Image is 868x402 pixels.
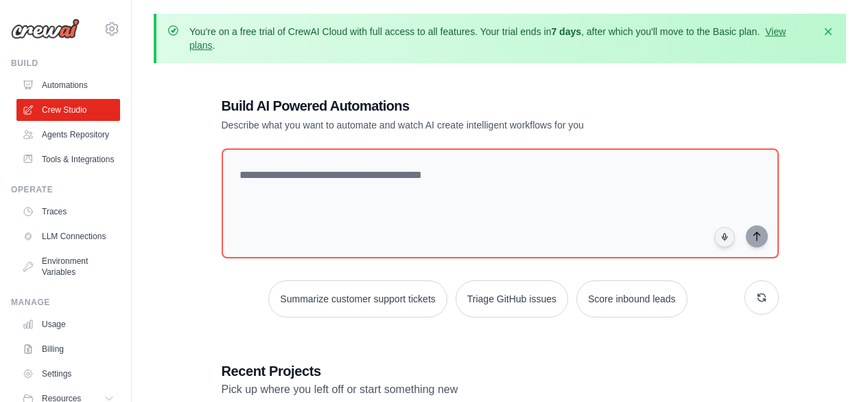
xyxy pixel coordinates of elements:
[11,58,120,69] div: Build
[744,280,779,315] button: Get new suggestions
[16,124,120,146] a: Agents Repository
[11,297,120,308] div: Manage
[16,74,120,96] a: Automations
[16,225,120,247] a: LLM Connections
[16,313,120,335] a: Usage
[222,361,779,381] h3: Recent Projects
[222,381,779,399] p: Pick up where you left off or start something new
[16,201,120,223] a: Traces
[16,250,120,283] a: Environment Variables
[456,280,568,317] button: Triage GitHub issues
[551,26,581,37] strong: 7 days
[11,19,80,39] img: Logo
[16,363,120,385] a: Settings
[16,148,120,170] a: Tools & Integrations
[576,280,688,317] button: Score inbound leads
[11,184,120,195] div: Operate
[16,99,120,121] a: Crew Studio
[222,118,683,132] p: Describe what you want to automate and watch AI create intelligent workflows for you
[222,96,683,115] h1: Build AI Powered Automations
[16,338,120,360] a: Billing
[268,280,447,317] button: Summarize customer support tickets
[714,227,735,247] button: Click to speak your automation idea
[189,25,813,52] p: You're on a free trial of CrewAI Cloud with full access to all features. Your trial ends in , aft...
